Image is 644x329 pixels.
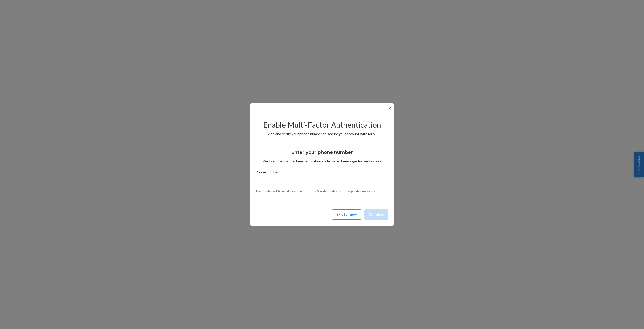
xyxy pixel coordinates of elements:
[364,209,388,220] button: Continue
[256,189,388,193] p: This number will be used for account security. Standard data and message rates may apply.
[256,170,279,177] span: Phone number
[256,131,388,136] p: Add and verify your phone number to secure your account with MFA.
[256,145,388,164] div: We’ll send you a one-time verification code via text message for verification.
[291,149,353,156] h3: Enter your phone number
[387,105,392,112] button: ✕
[332,209,361,220] button: Skip for now
[256,121,388,129] h2: Enable Multi-Factor Authentication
